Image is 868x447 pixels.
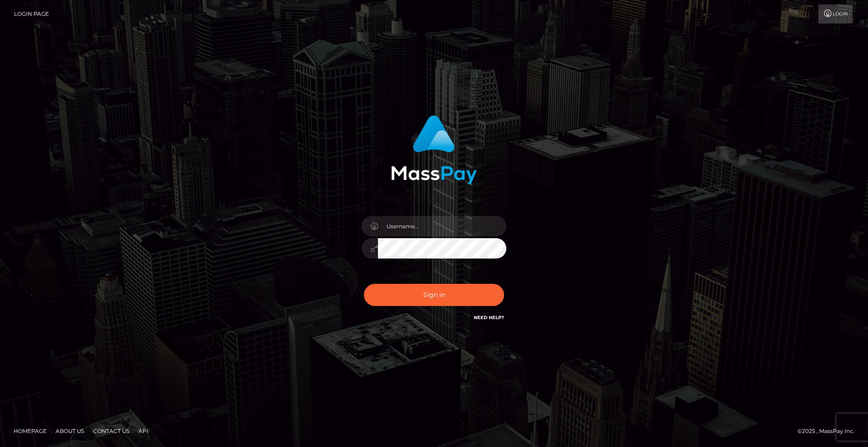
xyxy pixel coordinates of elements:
[391,115,477,184] img: MassPay Login
[14,5,49,24] a: Login Page
[818,5,853,24] a: Login
[474,315,504,320] a: Need Help?
[378,216,506,236] input: Username...
[135,424,152,438] a: API
[797,426,861,436] div: © 2025 , MassPay Inc.
[90,424,133,438] a: Contact Us
[52,424,88,438] a: About Us
[364,284,504,306] button: Sign in
[10,424,50,438] a: Homepage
